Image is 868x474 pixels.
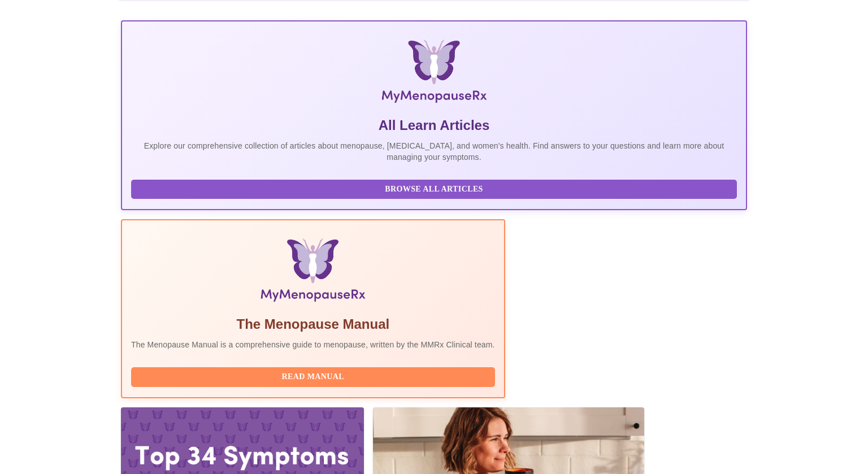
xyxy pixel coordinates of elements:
[131,371,498,381] a: Read Manual
[131,116,737,134] h5: All Learn Articles
[225,40,643,107] img: MyMenopauseRx Logo
[131,180,737,199] button: Browse All Articles
[131,367,495,387] button: Read Manual
[131,184,740,193] a: Browse All Articles
[142,182,726,197] span: Browse All Articles
[142,370,484,384] span: Read Manual
[131,339,495,350] p: The Menopause Manual is a comprehensive guide to menopause, written by the MMRx Clinical team.
[189,238,437,306] img: Menopause Manual
[131,315,495,333] h5: The Menopause Manual
[131,140,737,163] p: Explore our comprehensive collection of articles about menopause, [MEDICAL_DATA], and women's hea...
